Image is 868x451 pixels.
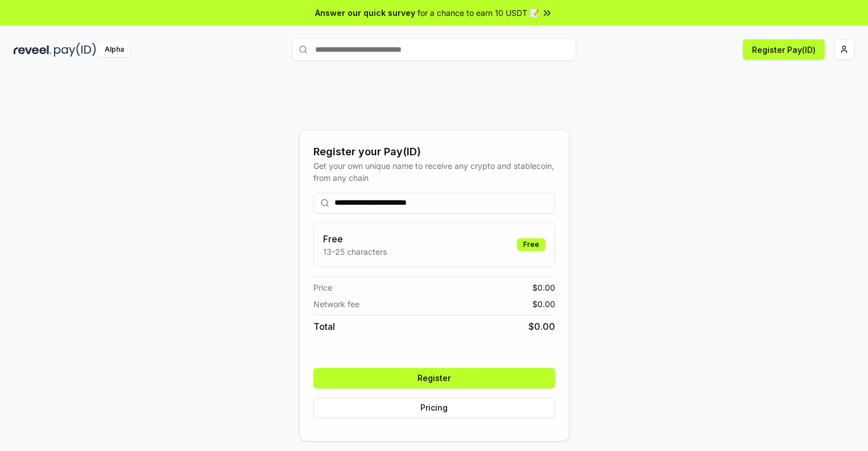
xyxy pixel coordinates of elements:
[418,7,539,19] span: for a chance to earn 10 USDT 📝
[323,246,387,258] p: 13-25 characters
[517,238,545,251] div: Free
[54,43,96,57] img: pay_id
[313,160,555,184] div: Get your own unique name to receive any crypto and stablecoin, from any chain
[14,43,52,57] img: reveel_dark
[313,282,332,293] span: Price
[743,39,825,60] button: Register Pay(ID)
[532,282,555,293] span: $ 0.00
[528,320,555,333] span: $ 0.00
[313,144,555,160] div: Register your Pay(ID)
[313,298,359,310] span: Network fee
[313,398,555,418] button: Pricing
[315,7,415,19] span: Answer our quick survey
[98,43,130,57] div: Alpha
[323,232,387,246] h3: Free
[313,320,335,333] span: Total
[532,298,555,310] span: $ 0.00
[313,368,555,388] button: Register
